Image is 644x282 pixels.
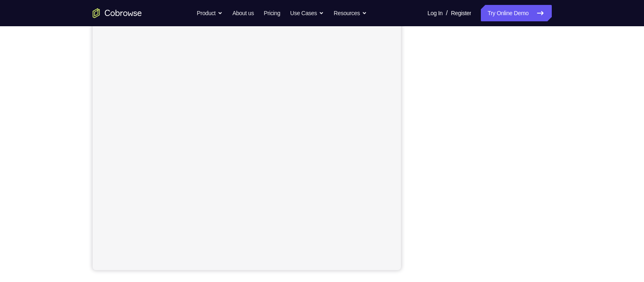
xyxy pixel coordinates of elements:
a: Register [451,5,471,21]
a: About us [232,5,254,21]
a: Log In [428,5,443,21]
a: Pricing [264,5,280,21]
a: Try Online Demo [481,5,551,21]
span: / [446,8,448,18]
button: Product [197,5,223,21]
a: Go to the home page [93,8,142,18]
button: Use Cases [290,5,324,21]
button: Resources [334,5,367,21]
